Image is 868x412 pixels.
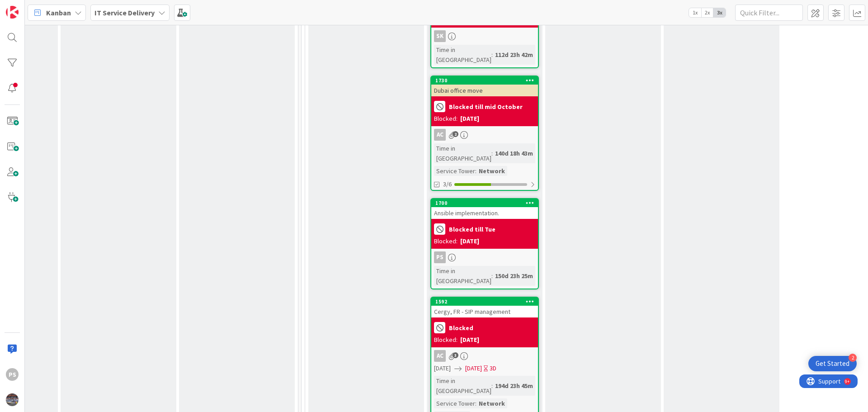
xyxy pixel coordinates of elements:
span: : [491,271,493,281]
div: Time in [GEOGRAPHIC_DATA] [434,266,491,286]
span: 3x [713,8,726,17]
div: 1592 [435,298,538,305]
span: [DATE] [434,364,451,373]
div: Blocked: [434,335,458,345]
div: 1700 [431,199,538,207]
span: : [475,398,476,408]
span: : [475,166,476,176]
div: Open Get Started checklist, remaining modules: 2 [808,356,857,371]
span: : [491,381,493,391]
div: PS [434,251,446,263]
img: Visit kanbanzone.com [6,6,19,19]
div: SK [431,30,538,42]
div: SK [434,30,446,42]
div: AC [431,350,538,362]
div: 1700 [435,200,538,206]
div: Blocked: [434,114,458,123]
span: : [491,50,493,60]
div: Time in [GEOGRAPHIC_DATA] [434,376,491,396]
div: Dubai office move [431,85,538,96]
div: 1700Ansible implementation. [431,199,538,219]
div: [DATE] [460,237,479,246]
div: Service Tower [434,166,475,176]
div: 9+ [46,4,50,11]
div: 1730Dubai office move [431,76,538,96]
b: Blocked [449,325,473,331]
div: Cergy, FR - SIP management [431,306,538,317]
div: AC [431,129,538,141]
input: Quick Filter... [735,5,803,21]
div: 1592Cergy, FR - SIP management [431,298,538,317]
b: Blocked till Tue [449,226,495,232]
div: 2 [849,354,857,362]
span: 2 [453,131,458,137]
div: 194d 23h 45m [493,381,535,391]
div: 1730 [431,76,538,85]
div: 1730 [435,77,538,84]
div: 3D [490,364,496,373]
div: PS [431,251,538,263]
div: 112d 23h 42m [493,50,535,60]
b: Blocked till mid October [449,104,523,110]
img: avatar [6,393,19,406]
div: Network [476,398,507,408]
span: Support [19,1,41,12]
div: 150d 23h 25m [493,271,535,281]
span: 3/6 [443,180,452,189]
div: Blocked: [434,237,458,246]
b: IT Service Delivery [94,8,155,17]
span: 3 [453,352,458,358]
span: 2x [701,8,713,17]
span: [DATE] [465,364,482,373]
div: AC [434,129,446,141]
div: [DATE] [460,335,479,345]
div: Time in [GEOGRAPHIC_DATA] [434,143,491,163]
span: Kanban [46,7,71,18]
div: Service Tower [434,398,475,408]
div: AC [434,350,446,362]
div: [DATE] [460,114,479,123]
div: Ansible implementation. [431,207,538,219]
div: Network [476,166,507,176]
span: 1x [689,8,701,17]
div: Time in [GEOGRAPHIC_DATA] [434,45,491,65]
div: PS [6,368,19,381]
div: Get Started [816,359,849,368]
div: 140d 18h 43m [493,148,535,158]
span: : [491,148,493,158]
div: 1592 [431,298,538,306]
